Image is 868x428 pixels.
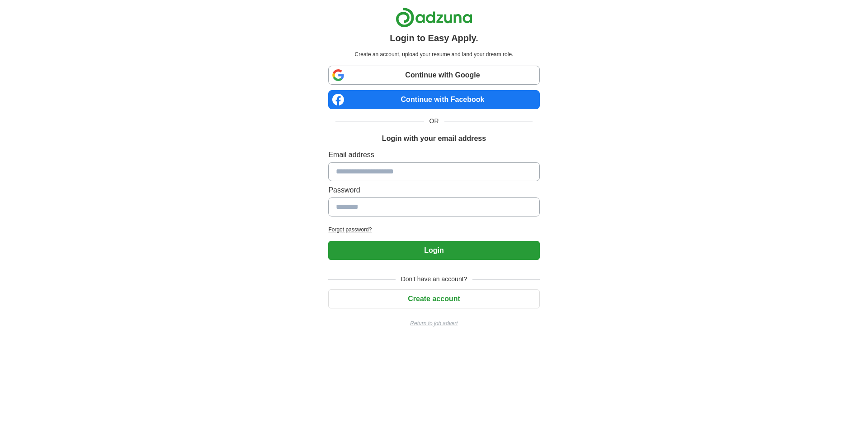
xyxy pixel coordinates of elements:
[328,66,539,85] a: Continue with Google
[328,295,539,303] a: Create account
[390,31,478,45] h1: Login to Easy Apply.
[396,274,473,284] span: Don't have an account?
[328,241,539,260] button: Login
[330,50,538,58] p: Create an account, upload your resume and land your dream role.
[328,90,539,109] a: Continue with Facebook
[396,7,472,28] img: Adzuna logo
[328,319,539,327] a: Return to job advert
[328,289,539,308] button: Create account
[328,149,539,160] label: Email address
[328,226,539,234] a: Forgot password?
[328,185,539,196] label: Password
[382,133,486,144] h1: Login with your email address
[424,116,444,126] span: OR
